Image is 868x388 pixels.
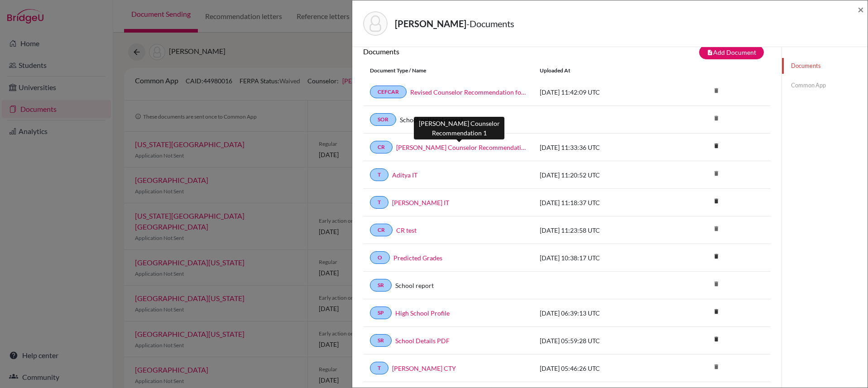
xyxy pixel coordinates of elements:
[466,18,514,29] span: - Documents
[782,77,868,93] a: Common App
[710,196,723,208] a: delete
[710,194,723,208] i: delete
[533,67,669,75] div: Uploaded at
[710,111,723,125] i: delete
[370,168,388,181] a: T
[370,362,388,374] a: T
[710,222,723,235] i: delete
[533,364,669,373] div: [DATE] 05:46:26 UTC
[710,277,723,291] i: delete
[782,58,868,74] a: Documents
[370,113,396,126] a: SOR
[699,45,764,59] button: note_addAdd Document
[858,3,864,16] span: ×
[710,306,723,318] a: delete
[392,170,417,180] a: Aditya IT
[707,49,713,56] i: note_add
[533,198,669,207] div: [DATE] 11:18:37 UTC
[370,224,393,236] a: CR
[533,308,669,318] div: [DATE] 06:39:13 UTC
[710,360,723,374] i: delete
[392,364,456,373] a: [PERSON_NAME] CTY
[710,249,723,263] i: delete
[533,225,669,235] div: [DATE] 11:23:58 UTC
[370,334,392,347] a: SR
[710,334,723,346] a: delete
[533,336,669,345] div: [DATE] 05:59:28 UTC
[370,141,393,153] a: CR
[710,251,723,263] a: delete
[370,86,407,98] a: CEFCAR
[710,139,723,153] i: delete
[533,87,669,97] div: [DATE] 11:42:09 UTC
[370,251,390,264] a: O
[370,279,392,292] a: SR
[363,47,567,56] h6: Documents
[395,18,466,29] strong: [PERSON_NAME]
[393,253,442,263] a: Predicted Grades
[533,253,669,263] div: [DATE] 10:38:17 UTC
[370,196,388,209] a: T
[533,170,669,180] div: [DATE] 11:20:52 UTC
[710,84,723,97] i: delete
[395,281,434,290] a: School report
[396,225,417,235] a: CR test
[392,198,449,207] a: [PERSON_NAME] IT
[410,87,526,97] a: Revised Counselor Recommendation for [PERSON_NAME]
[858,4,864,15] button: Close
[710,305,723,318] i: delete
[395,308,450,318] a: High School Profile
[710,167,723,180] i: delete
[710,332,723,346] i: delete
[396,143,526,152] a: [PERSON_NAME] Counselor Recommendation 1
[363,67,533,75] div: Document Type / Name
[400,115,463,125] a: School optional report
[414,117,504,139] div: [PERSON_NAME] Counselor Recommendation 1
[710,140,723,153] a: delete
[533,143,669,152] div: [DATE] 11:33:36 UTC
[395,336,450,345] a: School Details PDF
[370,307,392,319] a: SP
